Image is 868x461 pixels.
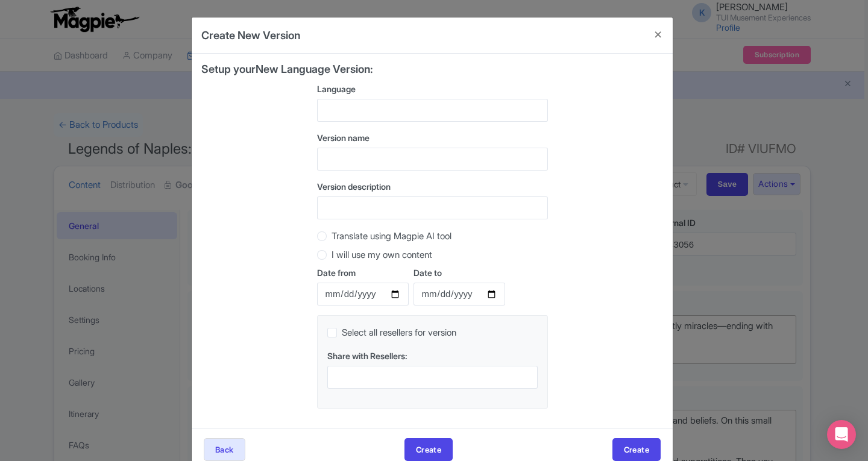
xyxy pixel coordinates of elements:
[404,438,453,461] button: Create
[414,268,442,278] span: Date to
[827,420,856,449] div: Open Intercom Messenger
[612,438,661,461] button: Create
[644,17,673,52] button: Close
[201,63,663,75] h4: Setup your
[332,230,451,243] label: Translate using Magpie AI tool
[317,84,356,94] span: Language
[204,438,245,461] button: Back
[256,63,373,75] span: New Language Version:
[342,327,456,338] span: Select all resellers for version
[201,27,300,43] h4: Create New Version
[332,248,432,262] label: I will use my own content
[317,268,356,278] span: Date from
[327,351,407,361] span: Share with Resellers:
[317,133,370,143] span: Version name
[317,181,391,192] span: Version description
